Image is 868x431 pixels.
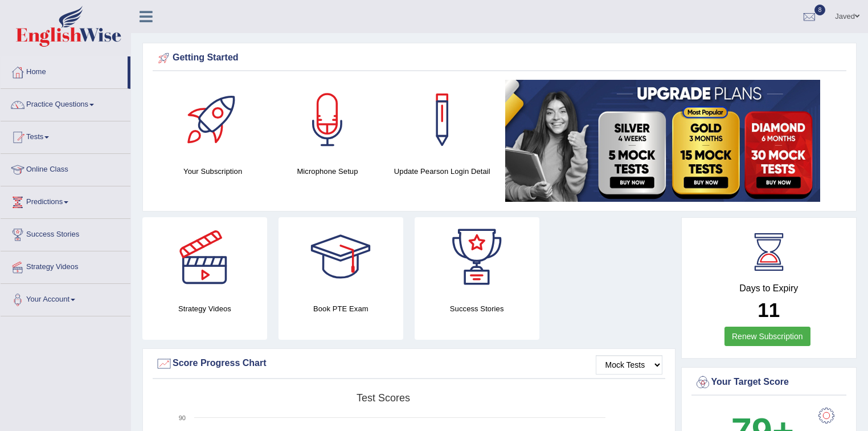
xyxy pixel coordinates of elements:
[694,283,844,294] h4: Days to Expiry
[279,303,403,315] h4: Book PTE Exam
[1,251,130,280] a: Strategy Videos
[1,154,130,182] a: Online Class
[505,80,820,202] img: small5.jpg
[276,165,379,177] h4: Microphone Setup
[415,303,539,315] h4: Success Stories
[1,121,130,150] a: Tests
[694,374,844,391] div: Your Target Score
[391,165,494,177] h4: Update Pearson Login Detail
[814,5,826,15] span: 8
[724,327,810,346] a: Renew Subscription
[758,299,780,321] b: 11
[357,392,410,404] tspan: Test scores
[155,50,844,67] div: Getting Started
[1,219,130,247] a: Success Stories
[155,355,662,372] div: Score Progress Chart
[1,56,128,85] a: Home
[161,165,264,177] h4: Your Subscription
[1,89,130,117] a: Practice Questions
[1,186,130,215] a: Predictions
[1,284,130,312] a: Your Account
[179,414,186,421] text: 90
[142,303,267,315] h4: Strategy Videos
